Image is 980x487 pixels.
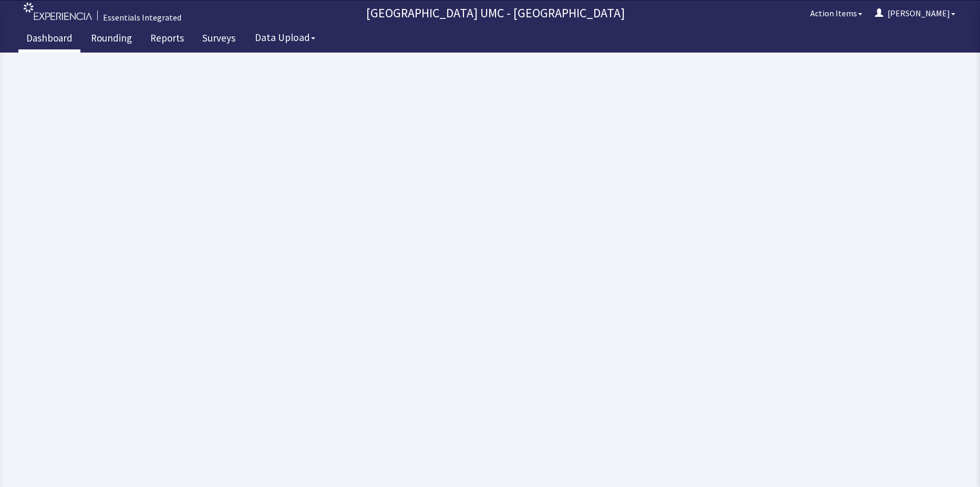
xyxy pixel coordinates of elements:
p: [GEOGRAPHIC_DATA] UMC - [GEOGRAPHIC_DATA] [187,5,804,22]
div: Essentials Integrated [103,11,181,24]
a: Surveys [194,26,243,53]
a: Dashboard [18,26,80,53]
button: [PERSON_NAME] [869,3,962,24]
a: Rounding [83,26,140,53]
img: experiencia_logo.png [24,3,92,20]
button: Action Items [804,3,869,24]
a: Reports [142,26,192,53]
button: Data Upload [249,28,322,47]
